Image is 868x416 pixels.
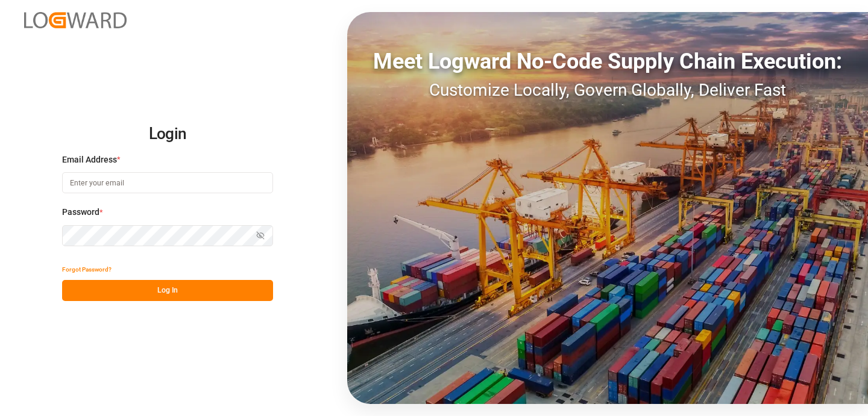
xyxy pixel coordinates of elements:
[62,172,273,193] input: Enter your email
[62,206,99,219] span: Password
[24,12,127,28] img: Logward_new_orange.png
[62,280,273,301] button: Log In
[347,78,868,103] div: Customize Locally, Govern Globally, Deliver Fast
[62,154,117,166] span: Email Address
[62,259,112,280] button: Forgot Password?
[347,45,868,78] div: Meet Logward No-Code Supply Chain Execution:
[62,115,273,154] h2: Login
